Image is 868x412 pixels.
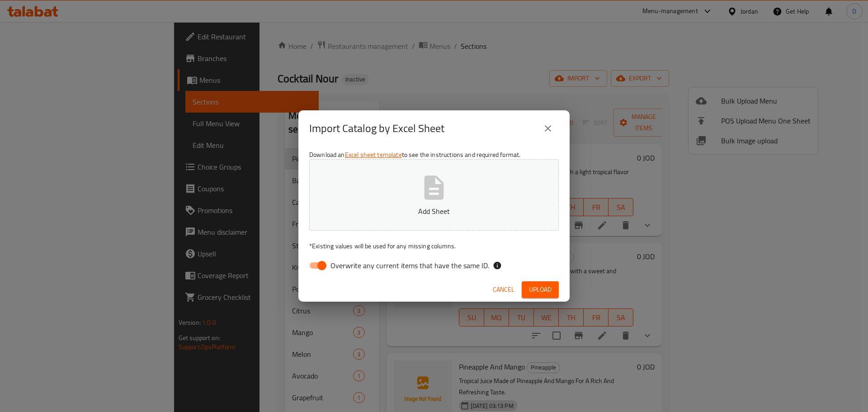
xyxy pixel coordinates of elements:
span: Overwrite any current items that have the same ID. [330,260,489,271]
div: Download an to see the instructions and required format. [298,147,570,278]
p: Existing values will be used for any missing columns. [309,242,559,251]
h2: Import Catalog by Excel Sheet [309,121,444,136]
button: Add Sheet [309,159,559,231]
a: Excel sheet template [345,149,402,161]
span: Upload [529,284,552,295]
button: Upload [522,281,559,298]
button: close [537,118,559,139]
p: Add Sheet [323,206,545,217]
button: Cancel [489,281,518,298]
svg: If the overwrite option isn't selected, then the items that match an existing ID will be ignored ... [493,261,502,270]
span: Cancel [493,284,514,295]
